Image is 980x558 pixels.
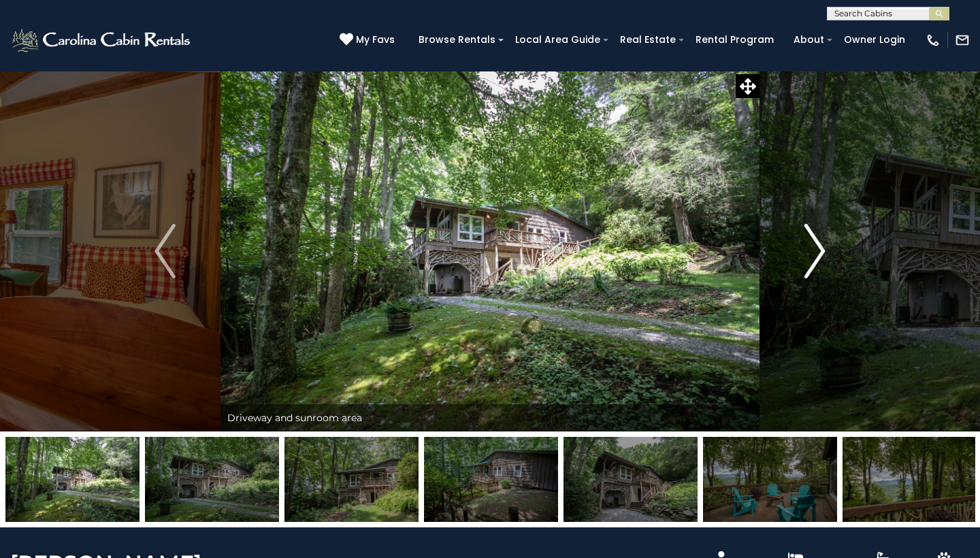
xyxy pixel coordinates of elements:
[689,29,781,50] a: Rental Program
[220,404,759,431] div: Driveway and sunroom area
[508,29,607,50] a: Local Area Guide
[412,29,502,50] a: Browse Rentals
[837,29,912,50] a: Owner Login
[563,437,698,522] img: 163277868
[804,224,825,278] img: arrow
[759,71,870,431] button: Next
[10,27,194,54] img: White-1-2.png
[356,33,395,47] span: My Favs
[340,33,398,48] a: My Favs
[787,29,831,50] a: About
[5,437,140,522] img: 163277884
[843,437,977,522] img: 163277870
[145,437,279,522] img: 163277865
[955,33,970,48] img: mail-regular-white.png
[110,71,220,431] button: Previous
[926,33,941,48] img: phone-regular-white.png
[284,437,419,522] img: 163277866
[154,224,175,278] img: arrow
[424,437,558,522] img: 163277867
[613,29,683,50] a: Real Estate
[703,437,837,522] img: 163277869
